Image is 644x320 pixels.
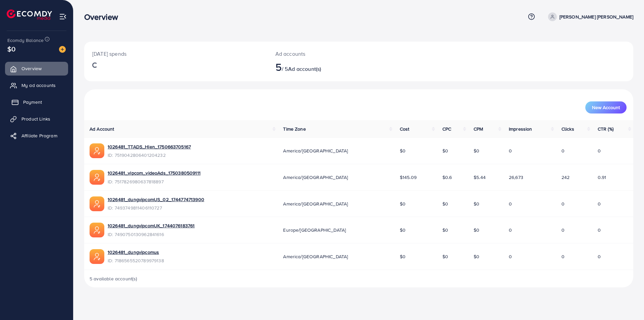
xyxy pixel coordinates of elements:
span: $0 [400,147,406,154]
span: ID: 7186565520789979138 [108,257,164,264]
span: $145.09 [400,174,417,181]
span: 5 [275,59,282,75]
p: Ad accounts [275,50,396,58]
span: 0 [598,227,601,233]
span: 0 [561,200,565,207]
span: America/[GEOGRAPHIC_DATA] [283,253,348,260]
a: Payment [5,95,68,109]
img: ic-ads-acc.e4c84228.svg [90,143,104,158]
span: 26,673 [509,174,523,181]
span: ID: 7519042806401204232 [108,152,191,158]
span: $0 [474,253,479,260]
span: $0 [474,227,479,233]
span: $0 [442,253,448,260]
img: image [59,46,66,53]
img: ic-ads-acc.e4c84228.svg [90,170,104,185]
span: $5.44 [474,174,486,181]
p: [DATE] spends [92,50,259,58]
span: CPM [474,126,483,132]
span: Cost [400,126,410,132]
h3: Overview [84,12,123,22]
span: Ecomdy Balance [7,37,44,44]
span: Clicks [561,126,574,132]
span: 0.91 [598,174,606,181]
img: ic-ads-acc.e4c84228.svg [90,196,104,211]
span: 0 [509,200,512,207]
span: $0.6 [442,174,452,181]
span: CTR (%) [598,126,613,132]
span: 0 [561,253,565,260]
span: $0 [474,200,479,207]
span: 0 [509,253,512,260]
span: New Account [592,105,620,110]
a: 1026481_dungvipcomus [108,249,159,256]
span: 0 [598,200,601,207]
span: 242 [561,174,570,181]
span: Payment [23,99,42,105]
a: 1026481_dungvipcomUS_02_1744774713900 [108,196,204,203]
span: $0 [442,227,448,233]
span: 0 [598,253,601,260]
span: ID: 7517826980637818897 [108,178,201,185]
span: My ad accounts [21,82,56,89]
span: Europe/[GEOGRAPHIC_DATA] [283,227,346,233]
a: 1026481_TTADS_Hien_1750663705167 [108,143,191,150]
span: 0 [561,147,565,154]
a: [PERSON_NAME] [PERSON_NAME] [545,12,633,21]
span: Impression [509,126,532,132]
span: $0 [400,200,406,207]
span: 0 [561,227,565,233]
p: [PERSON_NAME] [PERSON_NAME] [559,13,633,21]
span: ID: 7490750130962841616 [108,231,195,238]
span: 5 available account(s) [90,275,138,282]
a: Overview [5,62,68,75]
span: $0 [442,200,448,207]
a: Affiliate Program [5,129,68,142]
button: New Account [585,101,627,113]
span: 0 [598,147,601,154]
span: Affiliate Program [21,132,57,139]
span: America/[GEOGRAPHIC_DATA] [283,147,348,154]
span: Overview [21,65,42,72]
span: Ad Account [90,126,114,132]
span: $0 [400,253,406,260]
a: My ad accounts [5,79,68,92]
a: Product Links [5,112,68,126]
span: $0 [400,227,406,233]
img: ic-ads-acc.e4c84228.svg [90,223,104,237]
span: $0 [442,147,448,154]
a: 1026481_vipcom_videoAds_1750380509111 [108,170,201,176]
span: $0 [474,147,479,154]
span: ID: 7493749811406110727 [108,204,204,211]
span: Time Zone [283,126,306,132]
span: Product Links [21,116,50,122]
span: Ad account(s) [288,65,321,73]
span: America/[GEOGRAPHIC_DATA] [283,200,348,207]
span: America/[GEOGRAPHIC_DATA] [283,174,348,181]
img: logo [7,9,52,20]
img: menu [59,13,67,20]
img: ic-ads-acc.e4c84228.svg [90,249,104,264]
span: CPC [442,126,451,132]
h2: / 5 [275,60,396,73]
span: $0 [7,44,15,54]
span: 0 [509,227,512,233]
a: 1026481_dungvipcomUK_1744076183761 [108,222,195,229]
span: 0 [509,147,512,154]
